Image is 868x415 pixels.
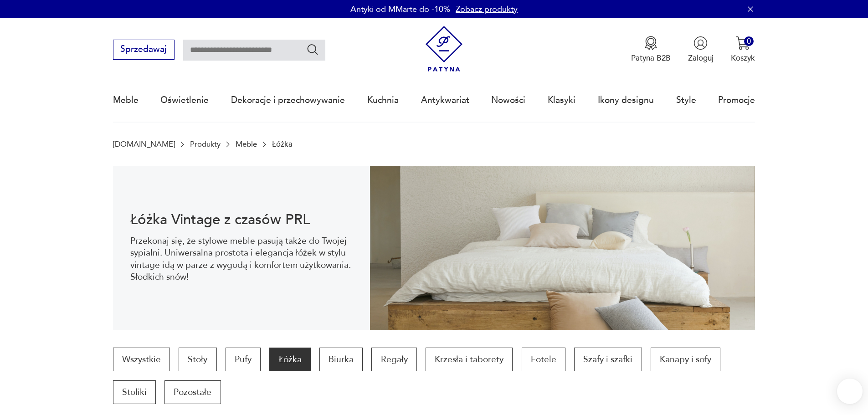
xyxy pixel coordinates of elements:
a: Antykwariat [421,79,469,121]
h1: Łóżka Vintage z czasów PRL [130,213,352,226]
p: Patyna B2B [631,53,671,63]
p: Łóżka [272,140,293,149]
a: Szafy i szafki [574,348,642,371]
img: Ikonka użytkownika [693,36,708,50]
a: Oświetlenie [160,79,209,121]
a: Regały [371,348,416,371]
p: Zaloguj [688,53,714,63]
a: Meble [236,140,257,149]
a: Style [676,79,696,121]
a: Ikona medaluPatyna B2B [631,36,671,63]
iframe: Smartsupp widget button [837,379,863,404]
a: Kuchnia [367,79,399,121]
a: Fotele [522,348,565,371]
a: Produkty [190,140,221,149]
a: Stoły [179,348,216,371]
a: Promocje [718,79,755,121]
button: Zaloguj [688,36,714,63]
a: Łóżka [269,348,310,371]
div: 0 [744,36,754,46]
a: Sprzedawaj [113,46,175,54]
a: Nowości [491,79,525,121]
a: Biurka [319,348,363,371]
a: Stoliki [113,380,156,404]
button: Sprzedawaj [113,40,175,60]
p: Przekonaj się, że stylowe meble pasują także do Twojej sypialni. Uniwersalna prostota i elegancja... [130,235,352,283]
button: Szukaj [306,43,319,56]
a: Dekoracje i przechowywanie [231,79,345,121]
button: Patyna B2B [631,36,671,63]
button: 0Koszyk [731,36,755,63]
a: Klasyki [548,79,575,121]
img: Ikona medalu [644,36,658,50]
a: Pufy [226,348,261,371]
a: Ikony designu [598,79,654,121]
a: Krzesła i taborety [426,348,513,371]
a: Wszystkie [113,348,170,371]
a: [DOMAIN_NAME] [113,140,175,149]
a: Zobacz produkty [456,4,518,15]
img: Ikona koszyka [736,36,750,50]
p: Koszyk [731,53,755,63]
img: 2ae03b4a53235da2107dc325ac1aff74.jpg [370,166,755,330]
p: Antyki od MMarte do -10% [350,4,450,15]
a: Meble [113,79,139,121]
img: Patyna - sklep z meblami i dekoracjami vintage [421,26,467,72]
a: Pozostałe [164,380,221,404]
a: Kanapy i sofy [651,348,720,371]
